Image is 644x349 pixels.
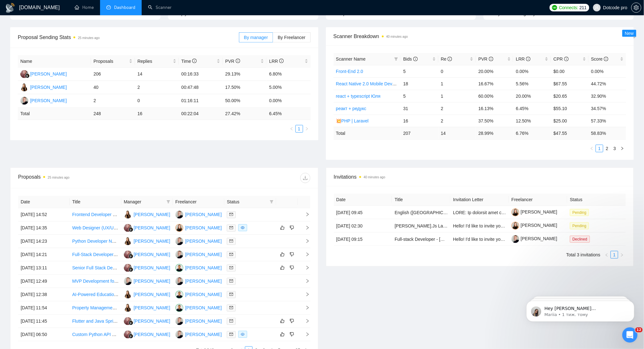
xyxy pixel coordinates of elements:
td: 5.00% [267,81,310,94]
li: Next Page [303,125,311,133]
td: 14 [135,68,179,81]
li: 1 [295,125,303,133]
button: dislike [288,251,296,258]
span: mail [229,293,233,296]
th: Status [567,194,626,206]
a: Web Designer (UX/UI) for British Audio Brand [72,225,162,230]
img: gigradar-bm.png [129,321,133,325]
button: like [279,224,286,232]
a: English ([GEOGRAPHIC_DATA]) Voice Actors Needed for Fictional Character Recording [395,210,569,215]
img: YD [124,211,132,219]
iframe: Intercom live chat [622,327,638,343]
img: gigradar-bm.png [25,74,30,78]
a: setting [631,5,641,10]
td: 60.00% [476,90,513,102]
li: Previous Page [588,145,596,152]
span: PVR [478,56,493,62]
td: 18 [401,77,438,90]
span: Invitations [334,173,626,181]
td: 16.67% [476,77,513,90]
span: LRR [516,56,531,62]
a: Custom Python API & Web Dashboard [72,332,148,337]
a: YP[PERSON_NAME] [175,212,222,217]
img: YP [175,277,183,285]
span: info-circle [489,57,493,61]
a: DS[PERSON_NAME] [124,318,170,323]
a: 1 [596,145,603,152]
span: user [595,5,599,10]
td: 32.90% [589,90,626,102]
td: 6.76 % [513,127,551,139]
a: Python Developer Needed for E-Learning Platform [72,239,172,244]
th: Invitation Letter [451,194,509,206]
a: Senior Full Stack Developer (React Native + Node/Python, AI Integration) [72,265,216,270]
img: c1l92M9hhGjUrjAS9ChRfNIvKiaZKqJFK6PtcWDR9-vatjBshL4OFpeudAR517P622 [512,208,519,216]
span: Dashboard [114,5,135,10]
span: Acceptance Rate [334,11,368,16]
a: [PERSON_NAME] [512,209,557,214]
a: [PERSON_NAME].Js Landing Page [395,223,465,228]
img: Profile image for Mariia [14,19,24,29]
th: Proposals [91,55,135,68]
img: AP [175,304,183,312]
button: left [588,145,596,152]
a: 1 [611,251,618,258]
th: Freelancer [173,196,224,208]
img: gigradar-bm.png [129,267,133,272]
span: info-circle [192,59,197,63]
a: YD[PERSON_NAME] [20,84,67,89]
td: 5 [401,90,438,102]
a: AI-Powered Educational Q&A App Development [72,292,166,297]
button: right [619,145,626,152]
img: gigradar-bm.png [129,334,133,339]
td: 37.50% [476,115,513,127]
img: c1l92M9hhGjUrjAS9ChRfNIvKiaZKqJFK6PtcWDR9-vatjBshL4OFpeudAR517P622 [512,222,519,230]
p: Message from Mariia, sent 1 тиж. тому [28,24,110,30]
span: dislike [290,319,294,324]
span: Proposal Sending Stats [18,33,239,41]
td: 2 [91,94,135,108]
span: -- [370,11,373,16]
div: [PERSON_NAME] [134,291,170,298]
td: $ 47.55 [551,127,588,139]
a: YD[PERSON_NAME] [124,292,170,297]
img: YP [124,277,132,285]
button: dislike [288,317,296,325]
a: 1 [296,125,303,132]
td: English (UK) Voice Actors Needed for Fictional Character Recording [392,206,451,219]
span: filter [166,200,170,204]
th: Title [392,194,451,206]
div: [PERSON_NAME] [134,318,170,325]
img: YP [175,211,183,219]
td: 0 [438,65,476,77]
td: 5.56% [513,77,551,90]
a: Full-stack Developer - [GEOGRAPHIC_DATA] [395,237,485,242]
span: info-circle [604,57,608,61]
a: Full-Stack Developer for Legacy Website Modernization [72,252,182,257]
span: dashboard [106,5,111,10]
a: YP[PERSON_NAME] [175,278,222,283]
a: homeHome [75,5,94,10]
li: 1 [611,251,618,259]
img: AP [175,264,183,272]
img: AP [175,291,183,299]
a: YP[PERSON_NAME] [175,238,222,243]
img: YP [175,251,183,259]
a: Pending [570,210,592,215]
th: Name [18,55,91,68]
p: Hey [PERSON_NAME][EMAIL_ADDRESS][DOMAIN_NAME], Looks like your Upwork agency dotcode ran out of c... [28,18,110,24]
td: 5 [401,65,438,77]
td: 0.00% [589,65,626,77]
a: Declined [570,236,593,241]
th: Manager [121,196,173,208]
th: Date [18,196,70,208]
div: [PERSON_NAME] [185,251,222,258]
td: 40 [91,81,135,94]
button: dislike [288,264,296,272]
a: YP[PERSON_NAME] [175,252,222,257]
td: 57.33% [589,115,626,127]
span: 100% [41,11,53,16]
a: 💥PHP | Laravel [336,118,369,123]
td: 14 [438,127,476,139]
span: Replies [138,58,172,65]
